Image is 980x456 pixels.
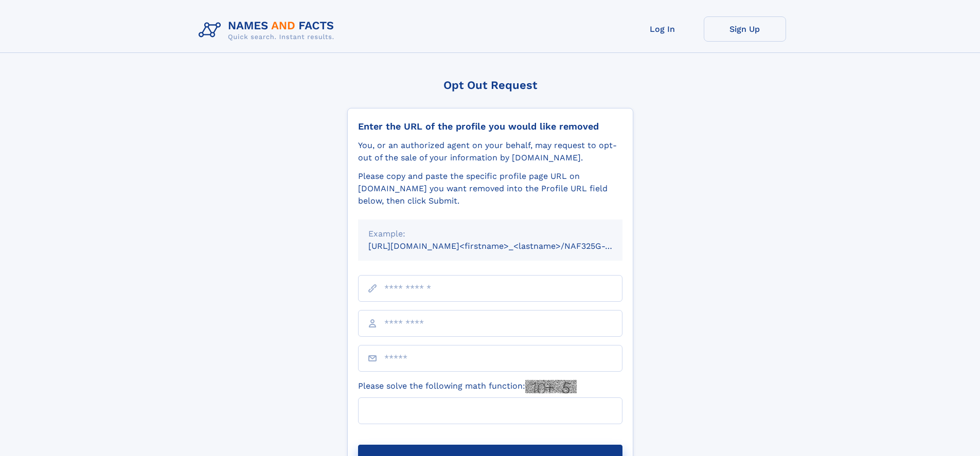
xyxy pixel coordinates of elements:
[194,16,343,44] img: Logo Names and Facts
[347,79,633,92] div: Opt Out Request
[358,121,622,132] div: Enter the URL of the profile you would like removed
[368,228,612,240] div: Example:
[368,241,642,251] small: [URL][DOMAIN_NAME]<firstname>_<lastname>/NAF325G-xxxxxxxx
[358,380,577,393] label: Please solve the following math function:
[621,16,704,42] a: Log In
[358,170,622,207] div: Please copy and paste the specific profile page URL on [DOMAIN_NAME] you want removed into the Pr...
[704,16,786,42] a: Sign Up
[358,139,622,164] div: You, or an authorized agent on your behalf, may request to opt-out of the sale of your informatio...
